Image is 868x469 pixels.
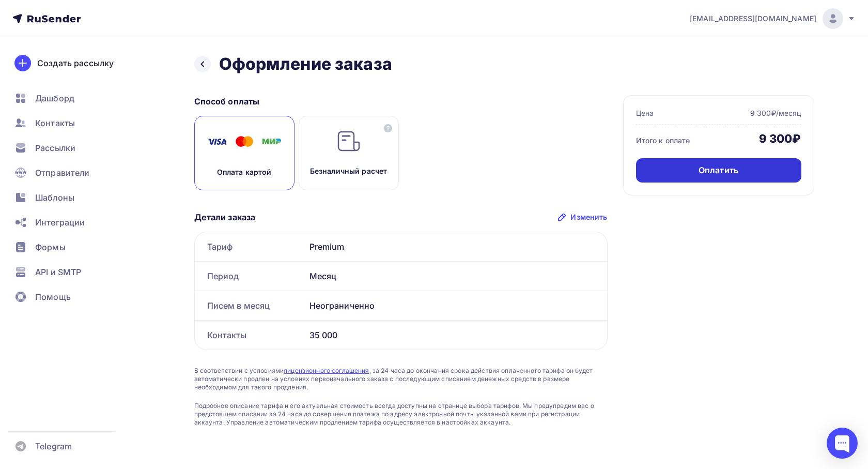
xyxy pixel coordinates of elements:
[35,291,71,303] span: Помощь
[35,167,90,179] span: Отправители
[305,291,607,320] div: Неограниченно
[8,138,131,158] a: Рассылки
[219,54,392,74] h2: Оформление заказа
[217,167,272,177] p: Оплата картой
[35,241,66,253] span: Формы
[750,108,801,118] div: 9 300₽/месяц
[195,232,305,261] div: Тариф
[35,216,85,229] span: Интеграции
[636,108,654,118] div: Цена
[194,402,608,427] span: Подробное описание тарифа и его актуальная стоимость всегда доступны на странице выбора тарифов. ...
[690,13,816,24] span: [EMAIL_ADDRESS][DOMAIN_NAME]
[35,191,74,204] span: Шаблоны
[195,321,305,350] div: Контакты
[194,95,608,108] p: Способ оплаты
[37,57,114,69] div: Создать рассылку
[194,367,608,391] span: В соответствии с условиями , за 24 часа до окончания срока действия оплаченного тарифа он будет а...
[8,113,131,133] a: Контакты
[195,291,305,320] div: Писем в месяц
[690,8,856,29] a: [EMAIL_ADDRESS][DOMAIN_NAME]
[8,162,131,183] a: Отправители
[35,117,75,129] span: Контакты
[310,166,388,176] p: Безналичный расчет
[699,164,738,176] div: Оплатить
[8,187,131,208] a: Шаблоны
[35,142,75,154] span: Рассылки
[194,211,256,223] p: Детали заказа
[8,88,131,109] a: Дашборд
[570,212,607,222] div: Изменить
[284,367,369,374] a: лицензионного соглашения
[35,266,81,278] span: API и SMTP
[305,232,607,261] div: Premium
[35,92,74,104] span: Дашборд
[35,440,72,452] span: Telegram
[759,131,801,146] div: 9 300₽
[195,262,305,291] div: Период
[305,321,607,350] div: 35 000
[636,135,690,146] div: Итого к оплате
[305,262,607,291] div: Месяц
[8,237,131,258] a: Формы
